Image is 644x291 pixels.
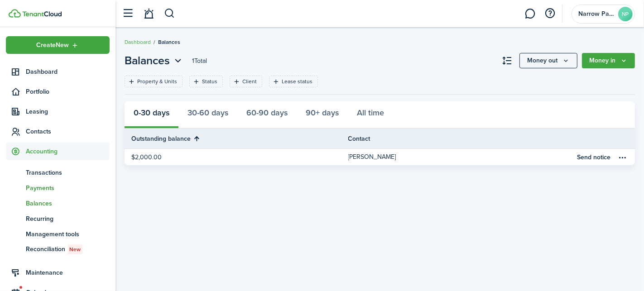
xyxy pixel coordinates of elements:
[543,6,558,21] button: Open resource center
[202,77,217,86] filter-tag-label: Status
[26,268,110,277] span: Maintenance
[26,199,110,208] span: Balances
[26,147,110,156] span: Accounting
[125,38,151,46] a: Dashboard
[192,56,207,66] header-page-total: 1 Total
[348,134,572,143] th: Contact
[125,76,183,87] filter-tag: Open filter
[6,63,110,81] a: Dashboard
[519,53,577,68] button: Money out
[237,101,297,129] button: 60-90 days
[26,244,110,254] span: Reconciliation
[617,152,628,162] button: Open menu
[125,52,170,69] span: Balances
[125,133,348,144] th: Sort
[125,52,184,69] button: Balances
[9,9,21,18] img: TenantCloud
[230,76,262,87] filter-tag: Open filter
[158,38,180,46] span: Balances
[125,149,348,165] a: $2,000.00
[164,6,175,21] button: Search
[125,52,184,69] button: Open menu
[282,77,312,86] filter-tag-label: Lease status
[6,242,110,257] a: ReconciliationNew
[519,53,577,68] button: Open menu
[26,107,110,116] span: Leasing
[582,53,635,68] button: Open menu
[618,7,633,21] avatar-text: NP
[6,36,110,54] button: Open menu
[26,87,110,96] span: Portfolio
[6,226,110,242] a: Management tools
[297,101,348,129] button: 90+ days
[26,127,110,136] span: Contacts
[37,42,69,48] span: Create New
[26,214,110,224] span: Recurring
[242,77,257,86] filter-tag-label: Client
[26,67,110,76] span: Dashboard
[269,76,318,87] filter-tag: Open filter
[137,77,177,86] filter-tag-label: Property & Units
[6,196,110,211] a: Balances
[22,11,62,17] img: TenantCloud
[572,149,635,165] a: Send noticeOpen menu
[348,149,572,165] a: [PERSON_NAME]
[26,168,110,177] span: Transactions
[26,183,110,193] span: Payments
[6,211,110,226] a: Recurring
[522,2,539,25] a: Messaging
[348,101,393,129] button: All time
[69,245,81,253] span: New
[189,76,223,87] filter-tag: Open filter
[140,2,158,25] a: Notifications
[582,53,635,68] button: Money in
[120,5,137,22] button: Open sidebar
[577,153,610,162] a: Send notice
[348,153,396,161] table-profile-info-text: [PERSON_NAME]
[6,165,110,180] a: Transactions
[26,229,110,239] span: Management tools
[6,180,110,196] a: Payments
[178,101,237,129] button: 30-60 days
[578,11,615,17] span: Narrow Path Real Estate Solutions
